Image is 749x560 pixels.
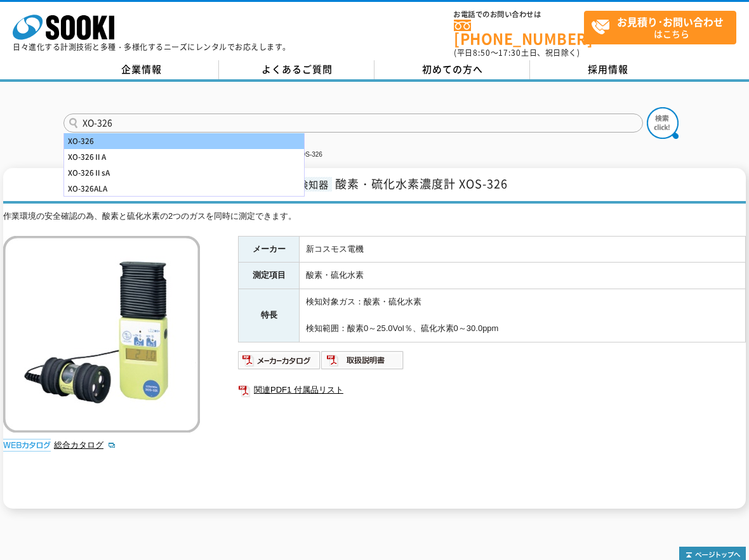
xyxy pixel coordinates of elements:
td: 検知対象ガス：酸素・硫化水素 検知範囲：酸素0～25.0Vol％、硫化水素0～30.0ppm [300,289,746,342]
a: 企業情報 [63,60,219,79]
a: お見積り･お問い合わせはこちら [584,11,736,44]
span: (平日 ～ 土日、祝日除く) [454,47,580,58]
a: 採用情報 [530,60,686,79]
div: XO-326ⅡA [64,149,304,165]
div: XO-326ALA [64,181,304,197]
img: btn_search.png [647,107,679,139]
img: webカタログ [3,439,51,452]
th: 測定項目 [239,263,300,289]
p: 日々進化する計測技術と多種・多様化するニーズにレンタルでお応えします。 [13,43,291,51]
div: XO-326 [64,133,304,149]
div: XO-326ⅡsA [64,165,304,181]
th: 特長 [239,289,300,342]
span: 初めての方へ [422,62,483,76]
td: 酸素・硫化水素 [300,263,746,289]
a: メーカーカタログ [238,358,321,368]
span: 8:50 [473,47,491,58]
span: 17:30 [498,47,521,58]
a: 初めての方へ [374,60,530,79]
strong: お見積り･お問い合わせ [617,14,724,29]
a: よくあるご質問 [219,60,374,79]
span: 酸素・硫化水素濃度計 XOS-326 [335,175,508,192]
img: 酸素・硫化水素濃度計 XOS-326 [3,236,200,433]
img: 取扱説明書 [321,350,404,370]
img: メーカーカタログ [238,350,321,370]
input: 商品名、型式、NETIS番号を入力してください [63,114,643,133]
div: 作業環境の安全確認の為、酸素と硫化水素の2つのガスを同時に測定できます。 [3,210,746,223]
a: 取扱説明書 [321,358,404,368]
span: お電話でのお問い合わせは [454,11,584,18]
a: [PHONE_NUMBER] [454,20,584,46]
td: 新コスモス電機 [300,236,746,263]
a: 総合カタログ [54,440,116,450]
span: はこちら [591,11,736,43]
th: メーカー [239,236,300,263]
a: 関連PDF1 付属品リスト [238,382,746,398]
li: 酸素・硫化水素濃度計 XOS-326 [222,148,322,162]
